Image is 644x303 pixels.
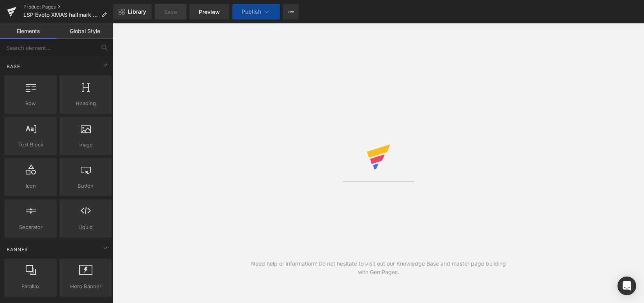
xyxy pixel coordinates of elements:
span: Liquid [62,223,109,231]
span: Preview [199,8,220,16]
span: Button [62,182,109,190]
a: Global Style [57,23,113,39]
a: Product Pages [23,4,113,10]
span: Image [62,141,109,149]
span: Parallax [7,282,54,291]
span: Base [6,63,21,70]
div: Open Intercom Messenger [617,277,636,295]
span: Row [7,99,54,107]
button: More [283,4,299,19]
span: Text Block [7,141,54,149]
button: Publish [232,4,280,19]
span: Library [128,8,146,15]
span: Publish [242,9,261,15]
div: Need help or information? Do not hesitate to visit out our Knowledge Base and master page buildin... [246,259,511,277]
a: New Library [113,4,152,19]
span: Hero Banner [62,282,109,291]
span: Icon [7,182,54,190]
span: Save [164,8,177,16]
span: Separator [7,223,54,231]
a: Preview [189,4,229,19]
span: Banner [6,246,29,253]
span: LSP Evoto XMAS hallmark winter bundle [23,12,98,18]
span: Heading [62,99,109,107]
